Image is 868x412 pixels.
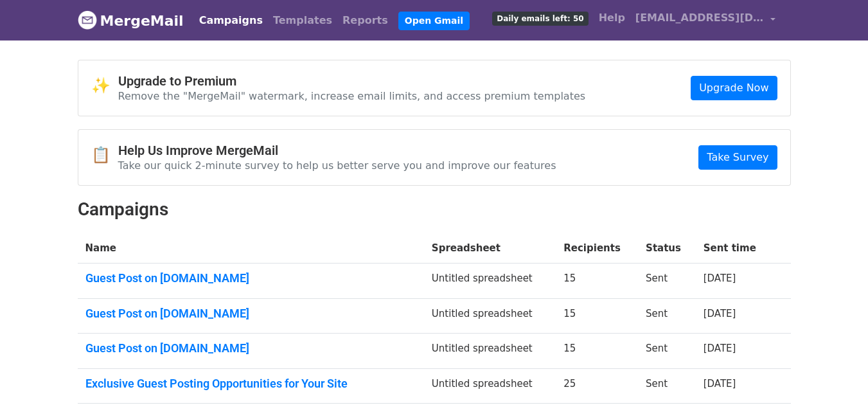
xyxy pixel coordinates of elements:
[704,273,736,284] a: [DATE]
[337,8,393,33] a: Reports
[85,341,416,355] a: Guest Post on [DOMAIN_NAME]
[594,5,630,31] a: Help
[398,12,470,30] a: Open Gmail
[118,73,586,89] h4: Upgrade to Premium
[78,233,424,264] th: Name
[118,143,556,158] h4: Help Us Improve MergeMail
[492,12,588,26] span: Daily emails left: 50
[424,368,556,404] td: Untitled spreadsheet
[78,10,97,30] img: MergeMail logo
[638,298,696,334] td: Sent
[704,343,736,354] a: [DATE]
[638,334,696,369] td: Sent
[85,307,416,321] a: Guest Post on [DOMAIN_NAME]
[268,8,337,33] a: Templates
[194,8,268,33] a: Campaigns
[556,233,638,264] th: Recipients
[638,233,696,264] th: Status
[91,146,118,165] span: 📋
[118,89,586,103] p: Remove the "MergeMail" watermark, increase email limits, and access premium templates
[85,271,416,285] a: Guest Post on [DOMAIN_NAME]
[487,5,593,31] a: Daily emails left: 50
[630,5,781,35] a: [EMAIL_ADDRESS][DOMAIN_NAME]
[424,298,556,334] td: Untitled spreadsheet
[91,76,118,95] span: ✨
[638,368,696,404] td: Sent
[424,233,556,264] th: Spreadsheet
[118,159,556,172] p: Take our quick 2-minute survey to help us better serve you and improve our features
[696,233,774,264] th: Sent time
[85,377,416,391] a: Exclusive Guest Posting Opportunities for Your Site
[556,264,638,299] td: 15
[424,264,556,299] td: Untitled spreadsheet
[78,7,184,34] a: MergeMail
[635,10,764,26] span: [EMAIL_ADDRESS][DOMAIN_NAME]
[704,378,736,390] a: [DATE]
[698,145,777,170] a: Take Survey
[556,334,638,369] td: 15
[78,199,791,220] h2: Campaigns
[424,334,556,369] td: Untitled spreadsheet
[556,368,638,404] td: 25
[704,308,736,319] a: [DATE]
[556,298,638,334] td: 15
[691,76,777,100] a: Upgrade Now
[638,264,696,299] td: Sent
